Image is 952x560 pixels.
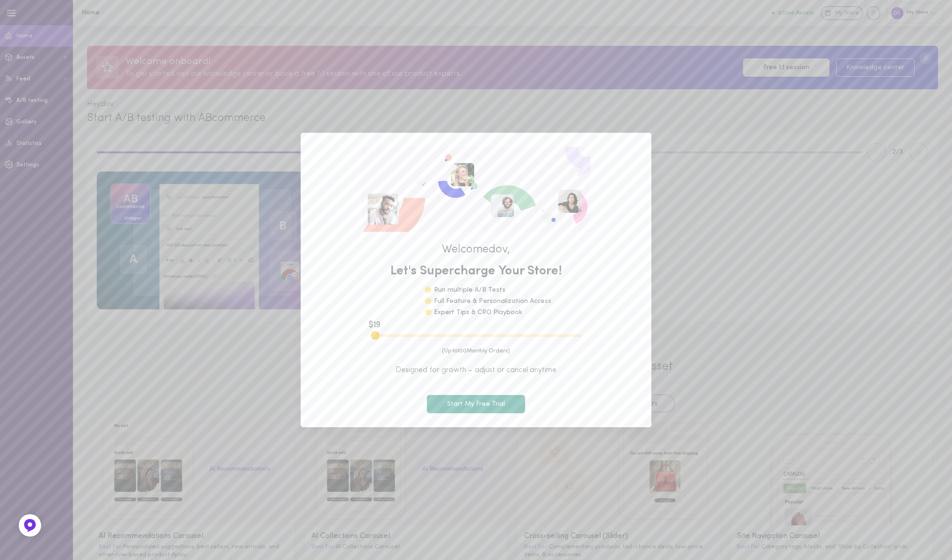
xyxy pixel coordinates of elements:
span: Welcome dov , [315,244,637,256]
span: Let's Supercharge Your Store! [315,263,637,280]
span: $ 19 [368,319,381,331]
div: 🌟 Expert Tips & CRO Playbook [424,309,551,316]
button: Start My Free Trial [427,395,525,413]
span: Designed for growth – adjust or cancel anytime [315,365,637,375]
img: Feedback Button [23,518,37,532]
div: 🌟 Full Feature & Personalization Access [424,298,551,305]
span: (Up to 100 Monthly Orders) [315,347,637,355]
div: 🌟 Run multiple A/B Tests [424,287,551,294]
